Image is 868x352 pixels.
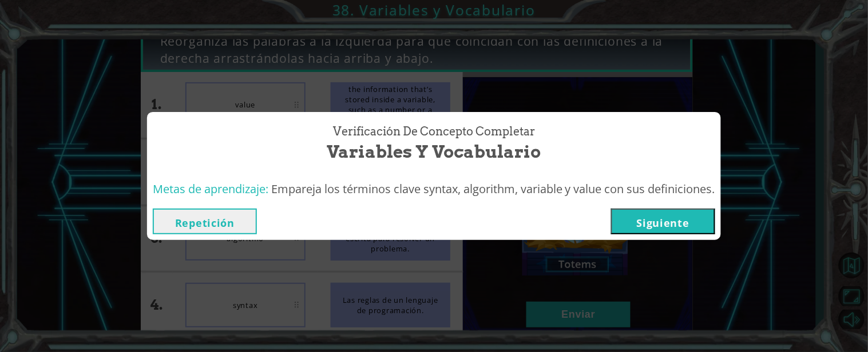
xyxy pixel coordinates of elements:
[153,209,257,234] button: Repetición
[333,123,535,140] span: Verificación de Concepto Completar
[327,139,541,164] span: Variables y Vocabulario
[271,181,715,197] span: Empareja los términos clave syntax, algorithm, variable y value con sus definiciones.
[611,209,715,234] button: Siguiente
[153,181,268,197] span: Metas de aprendizaje:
